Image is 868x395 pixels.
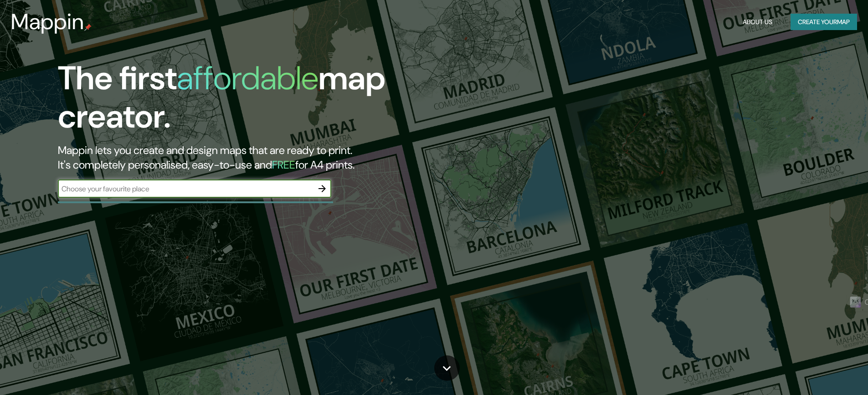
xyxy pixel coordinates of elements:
[58,143,492,172] h2: Mappin lets you create and design maps that are ready to print. It's completely personalised, eas...
[177,57,318,99] h1: affordable
[739,14,776,31] button: About Us
[791,14,857,31] button: Create yourmap
[58,184,313,194] input: Choose your favourite place
[84,24,92,31] img: mappin-pin
[272,158,295,172] h5: FREE
[11,9,84,35] h3: Mappin
[58,59,492,143] h1: The first map creator.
